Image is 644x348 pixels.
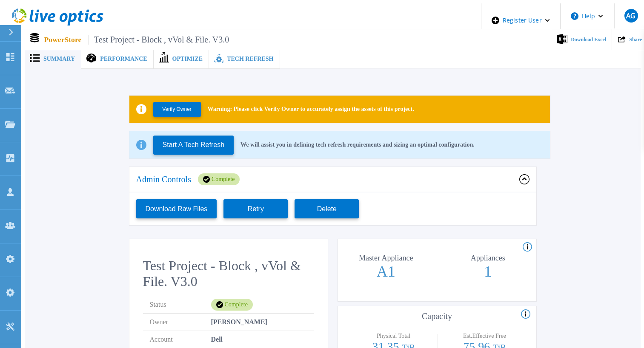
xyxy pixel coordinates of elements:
[136,175,191,184] p: Admin Controls
[561,3,614,29] button: Help
[44,35,229,45] p: PowerStore
[223,199,288,218] button: Retry
[198,173,240,185] div: Complete
[136,199,217,218] button: Download Raw Files
[172,56,203,62] span: Optimize
[150,331,211,348] span: Account
[211,299,253,311] div: Complete
[626,12,635,19] span: AG
[629,37,642,42] span: Share
[208,106,414,113] p: Warning: Please click Verify Owner to accurately assign the assets of this project.
[341,254,432,262] p: Master Appliance
[150,296,211,313] span: Status
[338,264,434,279] p: A1
[441,264,536,279] p: 1
[449,333,521,339] p: Est.Effective Free
[442,254,533,262] p: Appliances
[240,141,475,148] p: We will assist you in defining tech refresh requirements and sizing an optimal configuration.
[153,102,201,117] button: Verify Owner
[227,56,273,62] span: Tech Refresh
[3,3,641,326] div: ,
[571,37,606,42] span: Download Excel
[358,333,429,339] p: Physical Total
[153,136,234,155] button: Start A Tech Refresh
[100,56,147,62] span: Performance
[88,35,229,45] span: Test Project - Block , vVol & File. V3.0
[211,314,267,331] span: [PERSON_NAME]
[211,331,223,348] span: Dell
[295,199,359,218] button: Delete
[150,314,211,331] span: Owner
[143,258,314,289] h2: Test Project - Block , vVol & File. V3.0
[481,3,560,37] div: Register User
[43,56,75,62] span: Summary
